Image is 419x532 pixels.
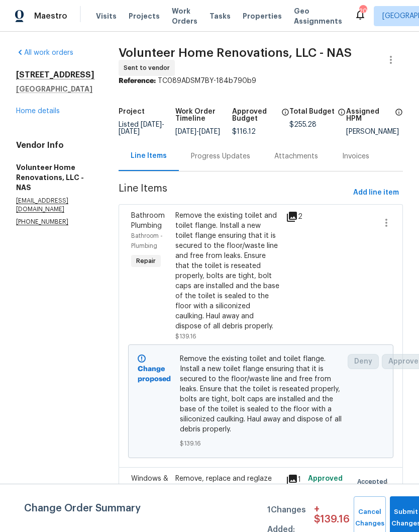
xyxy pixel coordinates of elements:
span: $116.12 [232,128,256,135]
b: Change proposed [138,366,171,383]
span: - [119,121,164,135]
a: All work orders [16,49,73,56]
button: Deny [348,354,379,369]
span: - [175,128,220,135]
span: Listed [119,121,164,135]
span: [DATE] [119,128,140,135]
div: [PERSON_NAME] [346,128,403,135]
span: The total cost of line items that have been approved by both Opendoor and the Trade Partner. This... [281,108,289,128]
h5: Volunteer Home Renovations, LLC - NAS [16,162,94,193]
span: Repair [132,256,160,266]
span: Line Items [119,184,349,202]
div: TC089ADSM7BY-184b790b9 [119,76,403,86]
span: $139.16 [180,438,342,449]
span: Windows & Skylights [131,475,168,492]
span: Submit Changes [395,506,417,529]
span: Remove the existing toilet and toilet flange. Install a new toilet flange ensuring that it is sec... [180,354,342,434]
span: The hpm assigned to this work order. [395,108,403,128]
div: Attachments [274,151,318,161]
div: 2 [286,211,302,223]
div: 20 [359,6,366,16]
span: Add line item [353,187,399,199]
span: Properties [243,11,282,21]
div: Invoices [342,151,369,161]
span: Projects [129,11,160,21]
a: Home details [16,108,60,115]
h5: Assigned HPM [346,108,392,122]
span: [DATE] [141,121,162,128]
h5: Project [119,108,145,115]
h5: Approved Budget [232,108,278,122]
span: Accepted [357,477,391,487]
span: Geo Assignments [294,6,342,26]
span: Tasks [209,13,231,20]
span: Bathroom - Plumbing [131,233,163,249]
span: Volunteer Home Renovations, LLC - NAS [119,47,352,59]
span: [DATE] [199,128,220,135]
div: 1 [286,474,302,486]
div: Progress Updates [191,151,250,161]
span: Sent to vendor [124,63,174,73]
span: Cancel Changes [359,506,381,529]
div: Line Items [131,151,167,161]
span: The total cost of line items that have been proposed by Opendoor. This sum includes line items th... [338,108,346,121]
button: Add line item [349,184,403,202]
span: Work Orders [172,6,197,26]
span: Visits [96,11,117,21]
span: [DATE] [175,128,196,135]
span: Maestro [34,11,67,21]
h4: Vendor Info [16,140,94,150]
span: Bathroom Plumbing [131,212,165,229]
span: Approved by [PERSON_NAME] on [308,475,382,502]
div: Remove the existing toilet and toilet flange. Install a new toilet flange ensuring that it is sec... [175,211,280,331]
b: Reference: [119,77,156,84]
h5: Total Budget [289,108,335,115]
h5: Work Order Timeline [175,108,232,122]
span: $139.16 [175,333,196,339]
span: $255.28 [289,121,317,128]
